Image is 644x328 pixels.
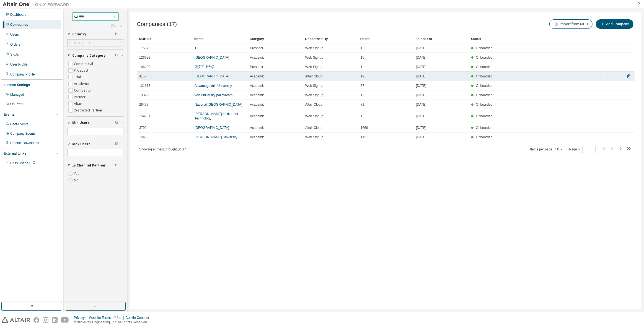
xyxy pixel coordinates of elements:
span: Academic [250,102,265,107]
div: Status [471,35,601,43]
span: [DATE] [416,65,426,69]
span: Company Category [72,53,106,58]
span: Clear filter [115,121,118,125]
span: 175972 [139,46,150,50]
span: 1 [361,65,363,69]
span: Academic [250,126,265,130]
label: Altair [74,100,83,107]
span: Onboarded [476,74,493,78]
span: Academic [250,114,265,118]
div: MDH ID [139,35,190,43]
button: Min Users [67,117,123,129]
span: 154181 [139,114,150,118]
span: Onboarded [476,126,493,130]
div: Name [194,35,245,43]
span: Onboarded [476,65,493,69]
span: Altair Cloud [305,126,322,130]
label: Restricted Partner [74,107,104,114]
span: Academic [250,135,265,139]
span: Web Signup [305,135,323,139]
a: [PERSON_NAME] Uinversity [195,135,237,139]
div: Click to select [68,40,123,46]
span: Onboarded [476,135,493,139]
div: On Prem [10,102,24,106]
div: Managed [10,92,24,97]
span: 15 [361,55,364,60]
span: [DATE] [416,74,426,79]
span: [DATE] [416,126,426,130]
span: Clear filter [115,53,118,58]
span: 19 [361,74,364,79]
span: 28477 [139,102,148,107]
span: Is Channel Partner [72,163,106,168]
div: License Settings [4,83,30,87]
div: Privacy [74,316,89,320]
button: Is Channel Partner [67,159,123,171]
span: [DATE] [416,102,426,107]
label: Academic [74,80,90,87]
span: Country [72,32,86,37]
span: Academic [250,55,265,60]
div: External Links [4,151,26,156]
label: Partner [74,94,87,100]
button: Country [67,28,123,40]
a: [GEOGRAPHIC_DATA] [195,126,229,130]
div: Company Events [10,131,35,136]
div: Joined On [416,35,467,43]
div: Website Terms of Use [89,316,125,320]
span: Clear filter [115,32,118,37]
button: Max Users [67,138,123,150]
span: 71 [361,102,364,107]
a: 1 [195,46,196,50]
span: Companies (17) [137,21,177,27]
img: altair_logo.svg [2,317,30,323]
img: Altair One [3,2,72,7]
span: Showing entries 1 through 10 of 17 [139,147,186,151]
div: Users [10,32,19,37]
a: [GEOGRAPHIC_DATA] [195,56,229,59]
span: Academic [250,74,265,79]
div: Companies [10,22,28,27]
a: Clear all [67,24,123,28]
span: 146280 [139,65,150,69]
span: Min Users [72,121,90,125]
span: Page n. [569,146,596,153]
span: 12 [361,93,364,97]
span: Units Usage BI [10,161,36,165]
img: linkedin.svg [52,317,58,323]
span: Onboarded [476,56,493,59]
span: 57 [361,84,364,88]
span: Web Signup [305,114,323,118]
span: Academic [250,93,265,97]
label: Trial [74,74,82,80]
span: [DATE] [416,55,426,60]
span: Onboarded [476,114,493,118]
span: 1 [361,114,363,118]
span: Clear filter [115,142,118,146]
img: facebook.svg [33,317,39,323]
div: Events [4,112,14,117]
a: [PERSON_NAME] Institute of Technology [195,112,238,120]
span: Web Signup [305,93,323,97]
a: Aoyamagakuin University [195,84,232,88]
a: vels university pallavaram [195,93,232,97]
div: Company Profile [10,72,35,77]
span: Web Signup [305,46,323,50]
span: [DATE] [416,135,426,139]
span: Altair Cloud [305,74,322,79]
span: Onboarded [476,93,493,97]
label: Competitor [74,87,93,94]
span: Web Signup [305,65,323,69]
div: Orders [10,42,20,47]
label: No [74,177,80,184]
div: Onboarded By [305,35,356,43]
span: 1 [361,46,363,50]
span: [DATE] [416,84,426,88]
div: User Events [10,122,28,126]
img: instagram.svg [43,317,48,323]
div: SKUs [10,52,19,57]
span: Prospect [250,65,263,69]
span: 126688 [139,55,150,60]
label: Prospect [74,67,89,74]
span: 131318 [139,84,150,88]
